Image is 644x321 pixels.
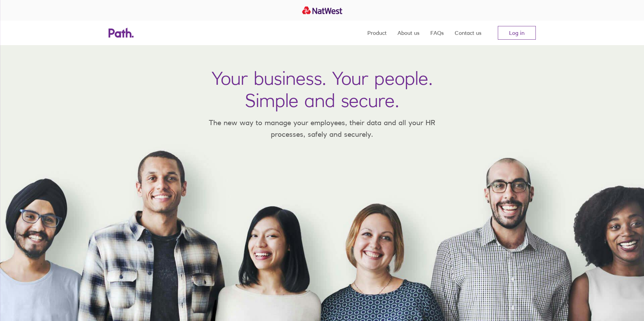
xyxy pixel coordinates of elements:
a: FAQs [430,21,444,45]
a: Contact us [455,21,481,45]
h1: Your business. Your people. Simple and secure. [212,67,433,111]
p: The new way to manage your employees, their data and all your HR processes, safely and securely. [199,117,445,140]
a: Log in [498,26,536,40]
a: Product [367,21,387,45]
a: About us [397,21,419,45]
